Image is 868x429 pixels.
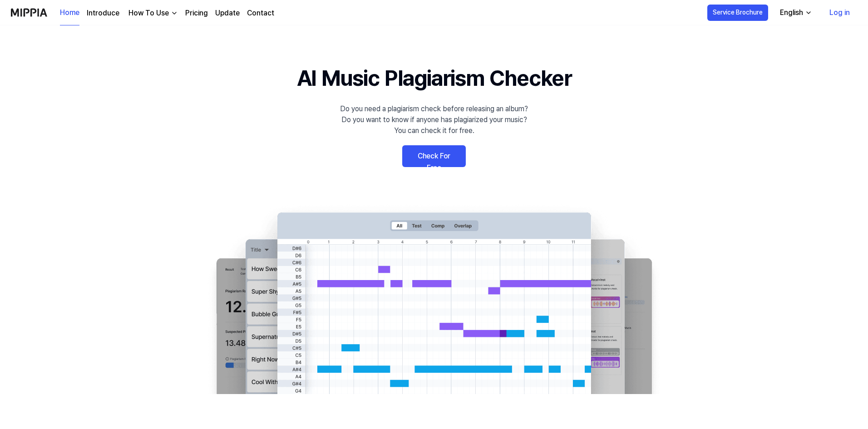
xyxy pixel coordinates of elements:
[185,8,208,19] a: Pricing
[127,8,178,19] button: How To Use
[247,8,274,19] a: Contact
[127,8,171,19] div: How To Use
[773,4,818,22] button: English
[198,203,670,394] img: main Image
[87,8,119,19] a: Introduce
[60,0,79,25] a: Home
[402,145,466,167] a: Check For Free
[297,62,572,94] h1: AI Music Plagiarism Checker
[340,104,528,136] div: Do you need a plagiarism check before releasing an album? Do you want to know if anyone has plagi...
[171,10,178,17] img: down
[707,5,768,21] button: Service Brochure
[215,8,240,19] a: Update
[778,7,805,18] div: English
